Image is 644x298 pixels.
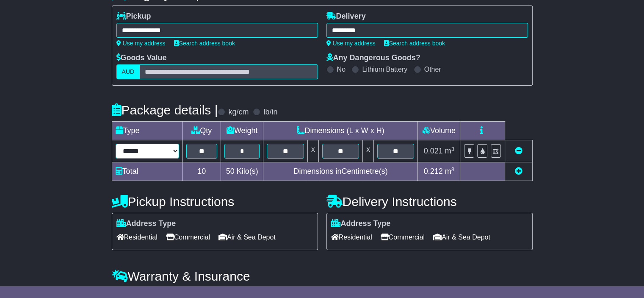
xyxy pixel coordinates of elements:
[112,103,218,117] h4: Package details |
[221,162,263,181] td: Kilo(s)
[331,231,372,244] span: Residential
[424,147,443,155] span: 0.021
[445,147,455,155] span: m
[326,12,366,21] label: Delivery
[263,122,418,140] td: Dimensions (L x W x H)
[116,219,176,228] label: Address Type
[451,146,455,152] sup: 3
[112,162,182,181] td: Total
[116,231,158,244] span: Residential
[384,40,445,47] a: Search address book
[112,122,182,140] td: Type
[451,166,455,173] sup: 3
[326,40,376,47] a: Use my address
[515,147,522,155] a: Remove this item
[174,40,235,47] a: Search address book
[307,140,318,162] td: x
[263,162,418,181] td: Dimensions in Centimetre(s)
[263,108,277,117] label: lb/in
[363,140,374,162] td: x
[116,53,167,63] label: Goods Value
[515,167,522,175] a: Add new item
[362,65,407,73] label: Lithium Battery
[424,167,443,175] span: 0.212
[418,122,460,140] td: Volume
[116,64,140,79] label: AUD
[326,195,533,209] h4: Delivery Instructions
[218,231,276,244] span: Air & Sea Depot
[424,65,441,73] label: Other
[166,231,210,244] span: Commercial
[116,40,166,47] a: Use my address
[182,122,221,140] td: Qty
[326,53,420,63] label: Any Dangerous Goods?
[331,219,391,228] label: Address Type
[433,231,490,244] span: Air & Sea Depot
[112,195,318,209] h4: Pickup Instructions
[337,65,345,73] label: No
[221,122,263,140] td: Weight
[112,269,533,283] h4: Warranty & Insurance
[445,167,455,175] span: m
[182,162,221,181] td: 10
[116,12,151,21] label: Pickup
[226,167,235,175] span: 50
[228,108,249,117] label: kg/cm
[381,231,425,244] span: Commercial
